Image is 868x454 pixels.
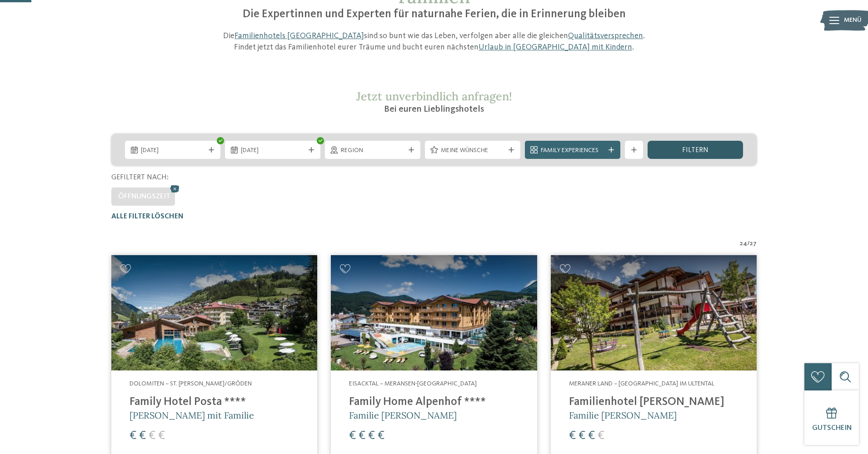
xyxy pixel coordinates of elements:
[349,395,519,409] h4: Family Home Alpenhof ****
[812,424,852,432] span: Gutschein
[234,32,364,40] a: Familienhotels [GEOGRAPHIC_DATA]
[359,430,365,442] span: €
[141,146,205,155] span: [DATE]
[384,105,484,114] span: Bei euren Lieblingshotels
[118,193,170,200] span: Öffnungszeit
[356,89,512,104] span: Jetzt unverbindlich anfragen!
[349,430,356,442] span: €
[139,430,146,442] span: €
[569,380,714,387] span: Meraner Land – [GEOGRAPHIC_DATA] im Ultental
[551,255,757,371] img: Familienhotels gesucht? Hier findet ihr die besten!
[111,174,169,181] span: Gefiltert nach:
[569,430,576,442] span: €
[368,430,375,442] span: €
[804,390,859,445] a: Gutschein
[331,255,537,371] img: Family Home Alpenhof ****
[349,380,477,387] span: Eisacktal – Meransen-[GEOGRAPHIC_DATA]
[130,380,252,387] span: Dolomiten – St. [PERSON_NAME]/Gröden
[747,239,750,248] span: /
[130,395,299,409] h4: Family Hotel Posta ****
[111,213,184,220] span: Alle Filter löschen
[598,430,604,442] span: €
[349,410,457,421] span: Familie [PERSON_NAME]
[130,430,136,442] span: €
[740,239,747,248] span: 24
[541,146,604,155] span: Family Experiences
[341,146,404,155] span: Region
[111,255,317,371] img: Familienhotels gesucht? Hier findet ihr die besten!
[588,430,595,442] span: €
[569,395,738,409] h4: Familienhotel [PERSON_NAME]
[569,410,677,421] span: Familie [PERSON_NAME]
[241,146,304,155] span: [DATE]
[568,32,643,40] a: Qualitätsversprechen
[218,30,650,53] p: Die sind so bunt wie das Leben, verfolgen aber alle die gleichen . Findet jetzt das Familienhotel...
[149,430,155,442] span: €
[243,9,626,20] span: Die Expertinnen und Experten für naturnahe Ferien, die in Erinnerung bleiben
[158,430,165,442] span: €
[479,43,632,51] a: Urlaub in [GEOGRAPHIC_DATA] mit Kindern
[378,430,384,442] span: €
[682,147,708,154] span: filtern
[750,239,757,248] span: 27
[579,430,585,442] span: €
[441,146,504,155] span: Meine Wünsche
[130,410,254,421] span: [PERSON_NAME] mit Familie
